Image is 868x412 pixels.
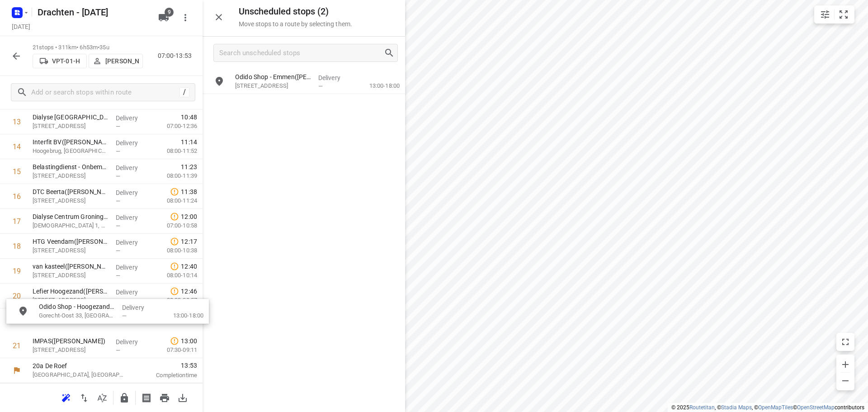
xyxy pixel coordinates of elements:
h5: Unscheduled stops ( 2 ) [239,6,352,17]
span: • [98,44,99,51]
button: Close [210,8,228,26]
h5: Drachten - [DATE] [34,5,151,19]
span: Reverse route [75,393,93,402]
button: Fit zoom [835,5,853,24]
p: Wilma Wijma-Boonstra [105,57,139,65]
p: [GEOGRAPHIC_DATA], [GEOGRAPHIC_DATA] [33,370,127,379]
li: © 2025 , © , © © contributors [671,404,864,411]
input: Add or search stops within route [31,85,179,99]
input: Search unscheduled stops [219,46,384,60]
span: Reoptimize route [57,393,75,402]
a: Routetitan [689,404,715,411]
p: Move stops to a route by selecting them. [239,20,352,28]
div: Search [384,47,397,58]
span: 35u [99,44,109,51]
button: 9 [155,9,173,27]
a: Stadia Maps [721,404,752,411]
p: Completion time [137,371,197,380]
button: VPT-01-H [33,54,87,68]
div: / [179,87,189,97]
div: grid [203,69,405,411]
button: Map settings [816,5,834,24]
span: 9 [165,8,174,17]
p: VPT-01-H [52,57,80,65]
span: Print shipping labels [137,393,156,402]
h5: Project date [8,21,34,32]
p: 21 stops • 311km • 6h53m [33,43,143,52]
span: Print route [156,393,174,402]
p: 20a De Roef [33,361,127,370]
a: OpenMapTiles [758,404,793,411]
span: 13:53 [137,361,197,370]
button: [PERSON_NAME] [89,54,143,68]
span: Download route [174,393,192,402]
button: Lock route [115,389,133,407]
div: small contained button group [814,5,854,24]
a: OpenStreetMap [797,404,835,411]
p: 07:00-13:53 [158,51,195,61]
